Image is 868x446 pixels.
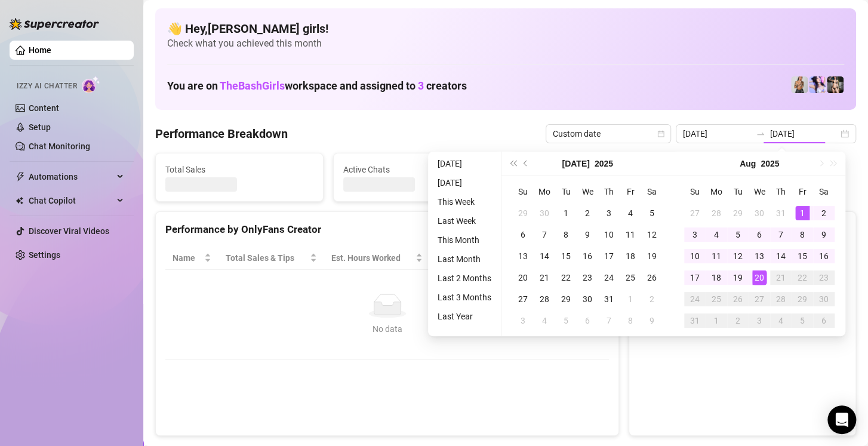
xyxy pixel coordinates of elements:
[29,103,59,113] a: Content
[82,76,100,93] img: AI Chatter
[173,251,202,264] span: Name
[791,76,808,93] img: BernadetteTur
[809,76,826,93] img: Ary
[167,79,467,93] h1: You are on workspace and assigned to creators
[521,163,669,176] span: Messages Sent
[683,127,751,140] input: Start date
[220,79,285,92] span: TheBashGirls
[437,251,494,264] span: Sales / Hour
[827,76,844,93] img: Bonnie
[29,191,113,210] span: Chat Copilot
[165,247,218,270] th: Name
[155,125,288,142] h4: Performance Breakdown
[218,247,324,270] th: Total Sales & Tips
[657,130,664,137] span: calendar
[29,250,60,260] a: Settings
[165,222,609,238] div: Performance by OnlyFans Creator
[418,79,424,92] span: 3
[430,247,510,270] th: Sales / Hour
[16,172,25,182] span: thunderbolt
[518,251,592,264] span: Chat Conversion
[29,45,51,55] a: Home
[331,251,414,264] div: Est. Hours Worked
[827,405,856,434] div: Open Intercom Messenger
[165,163,313,176] span: Total Sales
[177,322,597,336] div: No data
[756,129,765,139] span: to
[29,142,90,151] a: Chat Monitoring
[167,37,844,50] span: Check what you achieved this month
[17,81,77,92] span: Izzy AI Chatter
[226,251,307,264] span: Total Sales & Tips
[29,167,113,186] span: Automations
[16,196,23,205] img: Chat Copilot
[29,226,109,236] a: Discover Viral Videos
[770,127,838,140] input: End date
[167,20,844,37] h4: 👋 Hey, [PERSON_NAME] girls !
[553,125,664,143] span: Custom date
[756,129,765,139] span: swap-right
[10,18,99,30] img: logo-BBDzfeDw.svg
[510,247,609,270] th: Chat Conversion
[639,222,846,238] div: Sales by OnlyFans Creator
[343,163,491,176] span: Active Chats
[29,122,51,132] a: Setup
